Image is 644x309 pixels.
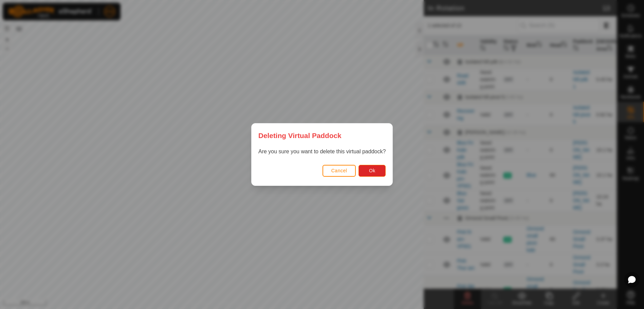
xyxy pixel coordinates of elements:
[331,168,347,173] span: Cancel
[369,168,375,173] span: Ok
[258,130,342,141] span: Deleting Virtual Paddock
[258,148,386,156] p: Are you sure you want to delete this virtual paddock?
[323,165,356,177] button: Cancel
[358,165,386,177] button: Ok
